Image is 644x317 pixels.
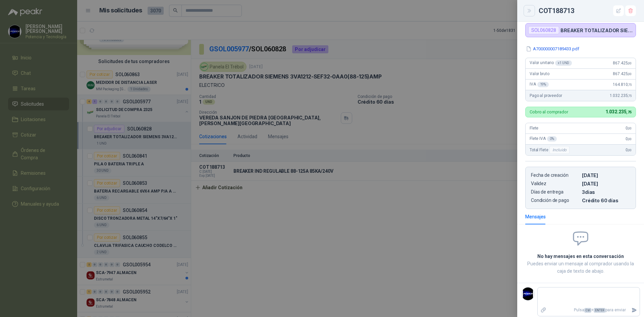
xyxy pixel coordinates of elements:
label: Adjuntar archivos [538,304,549,316]
button: Close [525,7,533,15]
span: ENTER [594,308,605,313]
p: Fecha de creación [531,172,579,178]
div: Incluido [549,146,570,154]
span: 867.425 [613,71,632,76]
span: ,75 [626,110,632,114]
span: 1.032.235 [610,93,632,98]
h2: No hay mensajes en esta conversación [525,253,636,260]
span: 164.810 [613,82,632,87]
span: ,00 [628,72,632,76]
p: 3 dias [582,189,630,195]
div: 19 % [537,82,549,87]
span: 1.032.235 [605,109,632,114]
span: Pago al proveedor [530,93,562,98]
div: Mensajes [525,213,546,220]
span: Ctrl [584,308,591,313]
div: 0 % [547,136,557,142]
span: 0 [626,137,632,141]
img: Company Logo [522,287,534,300]
span: ,00 [628,61,632,65]
p: [DATE] [582,181,630,187]
span: Flete [530,126,538,130]
span: ,00 [628,137,632,141]
button: A700000007189433.pdf [525,45,580,52]
button: Enviar [629,304,640,316]
p: Condición de pago [531,198,579,203]
span: 0 [626,126,632,130]
p: [DATE] [582,172,630,178]
p: Cobro al comprador [530,110,568,114]
p: Crédito 60 días [582,198,630,203]
p: Días de entrega [531,189,579,195]
span: Valor unitario [530,60,572,66]
span: IVA [530,82,549,87]
span: 0 [626,148,632,152]
div: x 1 UND [555,60,572,66]
span: ,00 [628,148,632,152]
span: Valor bruto [530,71,549,76]
div: SOL060828 [528,26,559,34]
p: Puedes enviar un mensaje al comprador usando la caja de texto de abajo. [525,260,636,275]
span: ,75 [628,83,632,87]
span: Total Flete [530,146,571,154]
span: Flete IVA [530,136,557,142]
div: COT188713 [539,5,636,16]
p: BREAKER TOTALIZADOR SIEMENS 3VA1212-SEF32-0AA0(88-125)AMP [560,28,633,33]
p: Validez [531,181,579,187]
span: 867.425 [613,61,632,65]
span: ,75 [628,94,632,98]
span: ,00 [628,126,632,130]
p: Pulsa + para enviar [549,304,629,316]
